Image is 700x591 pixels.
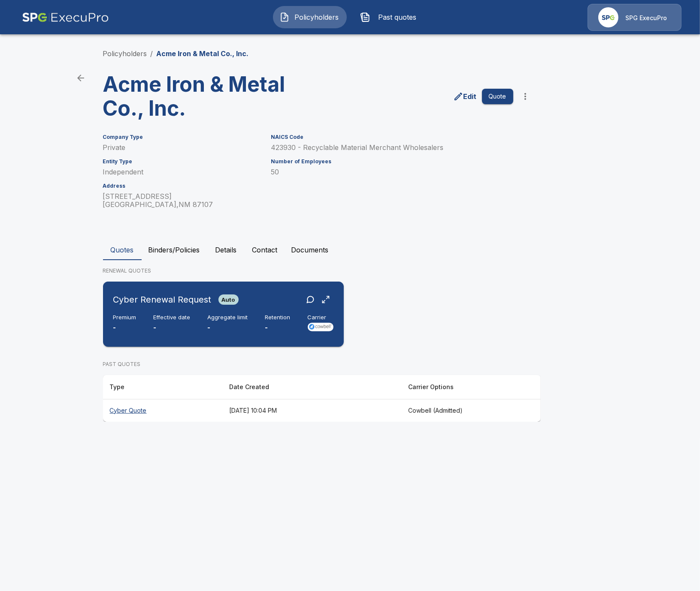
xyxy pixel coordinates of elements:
p: - [208,323,248,333]
p: Acme Iron & Metal Co., Inc. [157,48,249,59]
button: Details [207,240,245,260]
h6: Company Type [103,134,261,140]
th: Cowbell (Admitted) [401,399,541,422]
a: Policyholders [103,49,147,58]
th: Date Created [222,375,401,399]
button: Quotes [103,240,142,260]
p: PAST QUOTES [103,360,541,368]
p: Independent [103,168,261,176]
span: Auto [218,296,239,303]
h6: Cyber Renewal Request [113,293,212,306]
img: Agency Icon [598,7,618,27]
th: Cyber Quote [103,399,222,422]
h6: Address [103,183,261,189]
img: Policyholders Icon [279,12,290,22]
button: Binders/Policies [142,240,207,260]
p: Edit [464,91,477,102]
p: [STREET_ADDRESS] [GEOGRAPHIC_DATA] , NM 87107 [103,192,261,209]
button: more [517,88,534,105]
img: AA Logo [22,4,109,31]
th: Carrier Options [401,375,541,399]
p: SPG ExecuPro [625,14,667,22]
a: back [72,69,89,87]
h6: Entity Type [103,159,261,165]
p: - [265,323,291,333]
p: 50 [271,168,513,176]
h6: NAICS Code [271,134,513,140]
button: Documents [285,240,336,260]
button: Policyholders IconPolicyholders [273,6,347,28]
button: Quote [482,89,513,105]
nav: breadcrumb [103,48,249,59]
li: / [151,48,153,59]
div: policyholder tabs [103,240,597,260]
table: responsive table [103,375,541,422]
button: Past quotes IconPast quotes [354,6,427,28]
th: [DATE] 10:04 PM [222,399,401,422]
span: Policyholders [293,12,340,22]
h3: Acme Iron & Metal Co., Inc. [103,72,315,120]
img: Carrier [308,323,333,331]
span: Past quotes [374,12,421,22]
p: - [113,323,136,333]
p: 423930 - Recyclable Material Merchant Wholesalers [271,144,513,152]
img: Past quotes Icon [360,12,370,22]
th: Type [103,375,222,399]
h6: Premium [113,314,136,321]
h6: Number of Employees [271,159,513,165]
a: edit [452,90,479,103]
h6: Retention [265,314,291,321]
a: Agency IconSPG ExecuPro [588,4,682,31]
p: Private [103,144,261,152]
h6: Effective date [154,314,191,321]
h6: Carrier [308,314,333,321]
p: - [154,323,191,333]
button: Contact [245,240,285,260]
h6: Aggregate limit [208,314,248,321]
p: RENEWAL QUOTES [103,267,597,275]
